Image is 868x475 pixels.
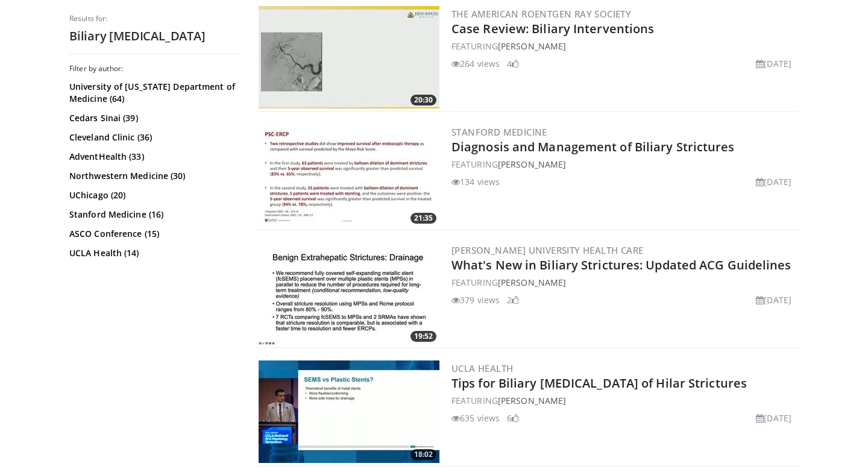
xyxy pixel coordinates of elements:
span: 21:35 [410,213,436,224]
p: Results for: [69,14,238,24]
a: [PERSON_NAME] [498,395,566,406]
a: UCLA Health (14) [69,247,235,259]
a: [PERSON_NAME] [498,277,566,288]
li: 379 views [451,294,500,306]
li: [DATE] [756,175,791,188]
li: [DATE] [756,412,791,424]
h2: Biliary [MEDICAL_DATA] [69,28,238,44]
img: 1834457d-c546-4182-bb2e-790ce158dfdb.300x170_q85_crop-smart_upscale.jpg [259,124,439,227]
span: 19:52 [410,331,436,342]
span: 20:30 [410,95,436,105]
a: 21:35 [259,124,439,227]
h3: Filter by author: [69,64,238,74]
a: Stanford Medicine [451,126,547,138]
a: University of [US_STATE] Department of Medicine (64) [69,81,235,105]
a: Cleveland Clinic (36) [69,131,235,143]
a: Cedars Sinai (39) [69,112,235,124]
a: [PERSON_NAME] [498,40,566,52]
li: [DATE] [756,57,791,70]
li: 4 [507,57,519,70]
div: FEATURING [451,276,796,289]
a: [PERSON_NAME] [498,159,566,170]
img: ac021962-dcde-45ff-a390-3c31e26f400d.300x170_q85_crop-smart_upscale.jpg [259,6,439,109]
li: 635 views [451,412,500,424]
a: Stanford Medicine (16) [69,209,235,221]
div: FEATURING [451,158,796,171]
a: Tips for Biliary [MEDICAL_DATA] of Hilar Strictures [451,375,747,391]
li: [DATE] [756,294,791,306]
img: c712dbda-8bcd-484f-9614-d97495cafb9e.300x170_q85_crop-smart_upscale.jpg [259,242,439,345]
span: 18:02 [410,449,436,460]
li: 134 views [451,175,500,188]
a: 19:52 [259,242,439,345]
a: 20:30 [259,6,439,109]
a: Diagnosis and Management of Biliary Strictures [451,139,735,155]
a: AdventHealth (33) [69,151,235,163]
li: 2 [507,294,519,306]
a: What's New in Biliary Strictures: Updated ACG Guidelines [451,257,791,273]
a: ASCO Conference (15) [69,228,235,240]
li: 264 views [451,57,500,70]
div: FEATURING [451,40,796,52]
a: [PERSON_NAME] University Health Care [451,244,643,256]
a: 18:02 [259,360,439,463]
div: FEATURING [451,394,796,407]
a: Case Review: Biliary Interventions [451,20,654,37]
a: The American Roentgen Ray Society [451,8,631,20]
a: Northwestern Medicine (30) [69,170,235,182]
li: 6 [507,412,519,424]
img: 3f95fddb-c0f7-4b71-9444-b66e0d9d401f.300x170_q85_crop-smart_upscale.jpg [259,360,439,463]
a: UCLA Health [451,362,513,374]
a: UChicago (20) [69,189,235,201]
